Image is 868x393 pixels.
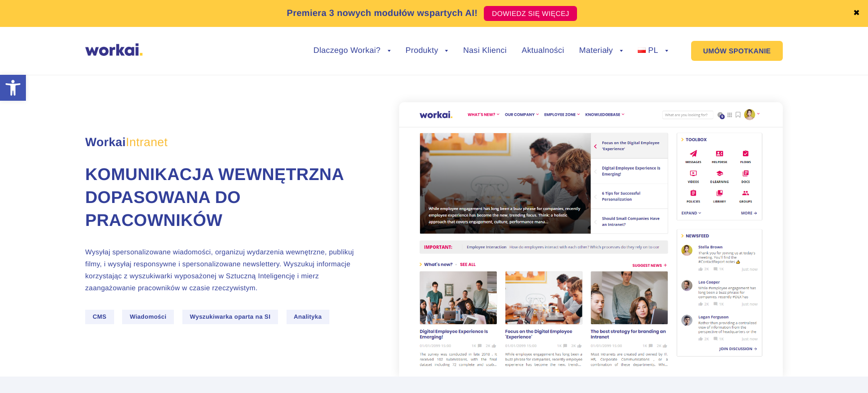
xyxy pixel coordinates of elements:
[182,310,278,324] span: Wyszukiwarka oparta na SI
[853,9,860,17] a: ✖
[579,47,623,55] a: Materiały
[406,47,448,55] a: Produkty
[287,6,478,20] p: Premiera 3 nowych modułów wspartych AI!
[648,46,658,55] span: PL
[122,310,174,324] span: Wiadomości
[85,125,167,149] span: Workai
[484,6,577,21] a: DOWIEDZ SIĘ WIĘCEJ
[287,310,329,324] span: Analityka
[522,47,564,55] a: Aktualności
[85,310,114,324] span: CMS
[313,47,391,55] a: Dlaczego Workai?
[463,47,506,55] a: Nasi Klienci
[85,164,359,232] h1: Komunikacja wewnętrzna dopasowana do pracowników
[126,136,168,149] em: Intranet
[691,41,783,61] a: UMÓW SPOTKANIE
[85,246,359,294] p: Wysyłaj spersonalizowane wiadomości, organizuj wydarzenia wewnętrzne, publikuj filmy, i wysyłaj r...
